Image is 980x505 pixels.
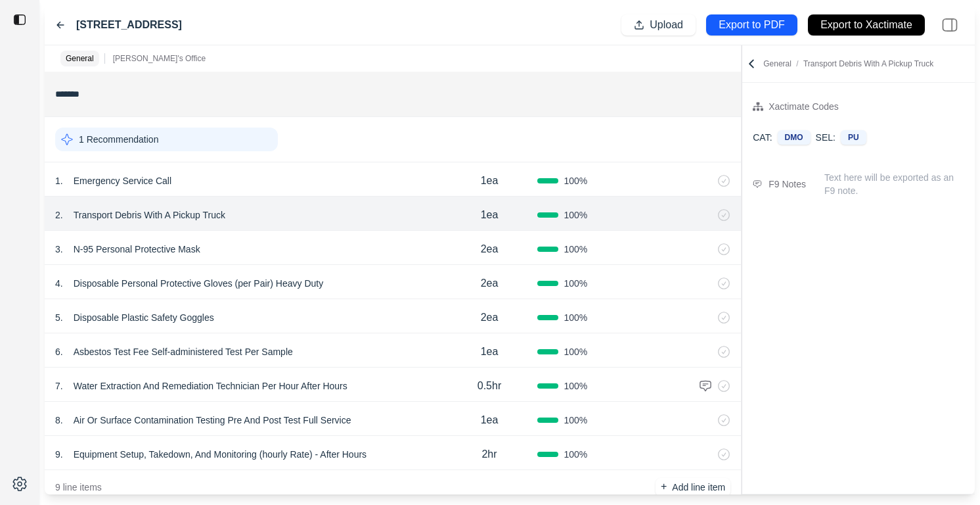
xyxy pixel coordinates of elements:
span: 100 % [564,345,587,358]
p: Air Or Surface Contamination Testing Pre And Post Test Full Service [68,411,357,429]
p: 3 . [55,243,63,256]
p: 1ea [481,207,499,223]
p: Add line item [672,481,725,494]
span: 100 % [564,379,587,393]
p: 1 Recommendation [79,133,158,146]
div: PU [841,130,866,145]
p: 5 . [55,311,63,324]
span: 100 % [564,208,587,222]
span: 100 % [564,174,587,187]
p: 9 . [55,448,63,461]
p: General [66,53,94,64]
p: General [763,59,933,69]
span: Transport Debris With A Pickup Truck [803,59,933,68]
p: Emergency Service Call [68,172,177,190]
button: Upload [621,14,696,36]
span: / [791,59,803,68]
p: 2ea [481,310,499,325]
p: 2ea [481,241,499,257]
div: Xactimate Codes [768,99,839,114]
img: right-panel.svg [935,11,964,39]
p: 1 . [55,174,63,187]
p: Export to Xactimate [820,18,912,33]
button: Export to Xactimate [808,14,925,36]
p: Water Extraction And Remediation Technician Per Hour After Hours [68,377,353,395]
span: 100 % [564,414,587,427]
div: DMO [778,130,811,145]
p: [PERSON_NAME]'s Office [113,53,206,64]
label: [STREET_ADDRESS] [76,17,182,33]
p: 1ea [481,412,499,428]
p: SEL: [816,131,835,144]
span: 100 % [564,311,587,324]
p: Disposable Personal Protective Gloves (per Pair) Heavy Duty [68,274,329,293]
p: CAT: [753,131,772,144]
img: comment [753,180,762,188]
p: Equipment Setup, Takedown, And Monitoring (hourly Rate) - After Hours [68,445,372,464]
p: + [661,479,667,494]
p: Disposable Plastic Safety Goggles [68,308,219,327]
p: Text here will be exported as an F9 note. [824,171,964,197]
p: 2hr [481,446,497,462]
p: 0.5hr [478,378,501,394]
p: Asbestos Test Fee Self-administered Test Per Sample [68,343,298,361]
button: +Add line item [656,478,730,496]
p: 2 . [55,208,63,222]
p: Upload [650,18,683,33]
p: N-95 Personal Protective Mask [68,240,206,258]
p: 4 . [55,277,63,290]
p: 6 . [55,345,63,358]
p: 7 . [55,379,63,393]
span: 100 % [564,243,587,256]
img: comment [699,379,712,393]
p: 1ea [481,173,499,189]
p: Export to PDF [719,18,784,33]
p: 8 . [55,414,63,427]
img: toggle sidebar [13,13,26,26]
span: 100 % [564,277,587,290]
p: 2ea [481,276,499,291]
p: 1ea [481,344,499,360]
p: 9 line items [55,481,102,494]
button: Export to PDF [706,14,797,36]
div: F9 Notes [768,176,806,192]
p: Transport Debris With A Pickup Truck [68,206,231,224]
span: 100 % [564,448,587,461]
